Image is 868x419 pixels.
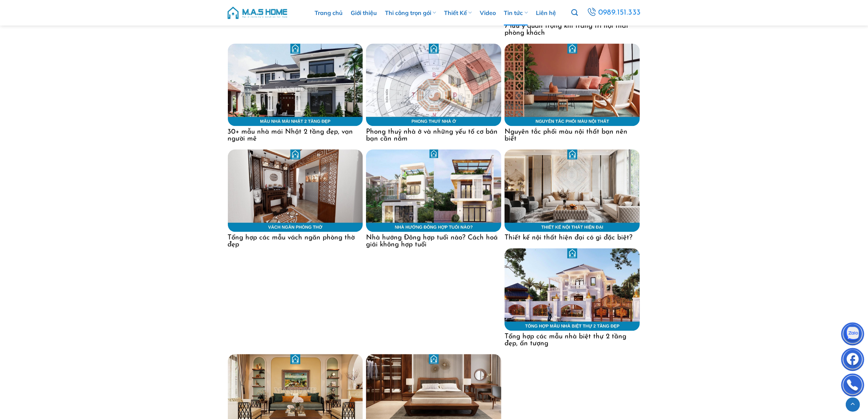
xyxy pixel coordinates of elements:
span: 0989.151.333 [598,7,641,19]
img: Tổng hợp các mẫu nhà biệt thự 2 tầng đẹp, ấn tượng 40 [505,248,640,331]
a: Tổng hợp các mẫu vách ngăn phòng thờ đẹp [228,232,363,248]
a: Lên đầu trang [846,397,860,412]
img: Zalo [842,324,864,346]
a: Tổng hợp các mẫu nhà biệt thự 2 tầng đẹp, ấn tượng [505,331,640,347]
img: 30+ mẫu nhà mái Nhật 2 tầng đẹp, vạn người mê 34 [228,43,363,126]
img: M.A.S HOME – Tổng Thầu Thiết Kế Và Xây Nhà Trọn Gói [226,2,288,24]
a: Phong thuỷ nhà ở và những yếu tố cơ bản bạn cần nắm [366,126,501,142]
img: Facebook [842,350,864,372]
img: Phong thuỷ nhà ở và những yếu tố cơ bản bạn cần nắm 35 [366,43,501,126]
a: Nhà hướng Đông hợp tuổi nào? Cách hoá giải không hợp tuổi [366,232,501,248]
a: 7 lưu ý quan trọng khi trang trí nội thất phòng khách [505,20,640,36]
img: Thiết kế nội thất hiện đại có gì đặc biệt? 39 [505,149,640,232]
a: Tìm kiếm [571,5,578,20]
img: Nhà hướng Đông hợp tuổi nào? Cách hoá giải không hợp tuổi 38 [366,149,501,232]
img: Phone [842,375,864,397]
a: 0989.151.333 [586,6,642,19]
a: Thiết kế nội thất hiện đại có gì đặc biệt? [505,232,640,241]
img: Tổng hợp các mẫu vách ngăn phòng thờ đẹp 37 [228,149,363,232]
img: Nguyên tắc phối màu nội thất bạn nên biết 36 [505,43,640,126]
a: Nguyên tắc phối màu nội thất bạn nên biết [505,126,640,142]
a: 30+ mẫu nhà mái Nhật 2 tầng đẹp, vạn người mê [228,126,363,142]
